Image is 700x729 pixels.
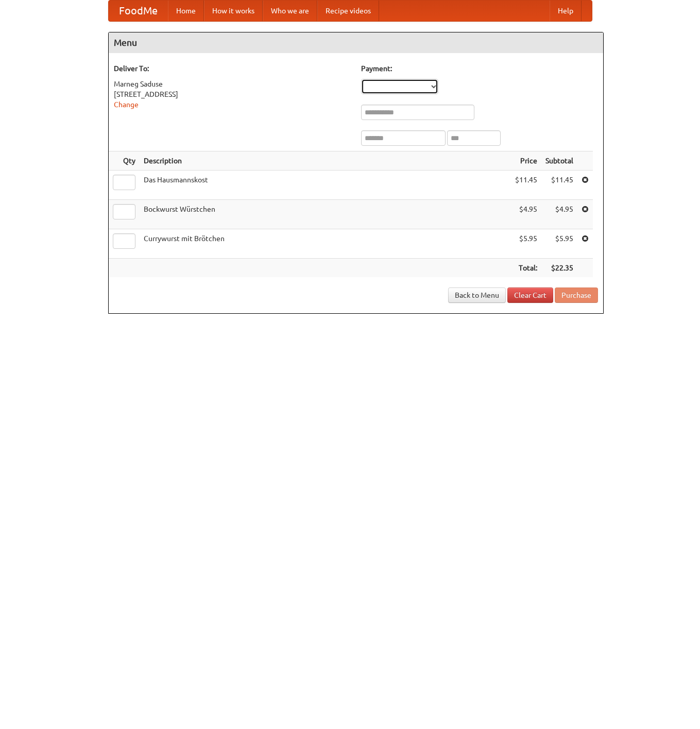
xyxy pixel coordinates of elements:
[550,1,582,21] a: Help
[511,200,541,229] td: $4.95
[109,1,168,21] a: FoodMe
[114,79,351,89] div: Marneg Saduse
[114,100,139,109] a: Change
[114,63,351,74] h5: Deliver To:
[114,89,351,99] div: [STREET_ADDRESS]
[263,1,317,21] a: Who we are
[361,63,598,74] h5: Payment:
[511,171,541,200] td: $11.45
[109,32,603,53] h4: Menu
[511,151,541,171] th: Price
[204,1,263,21] a: How it works
[541,151,577,171] th: Subtotal
[109,151,140,171] th: Qty
[541,229,577,259] td: $5.95
[317,1,379,21] a: Recipe videos
[140,229,511,259] td: Currywurst mit Brötchen
[168,1,204,21] a: Home
[541,200,577,229] td: $4.95
[511,229,541,259] td: $5.95
[140,171,511,200] td: Das Hausmannskost
[511,259,541,278] th: Total:
[448,287,506,303] a: Back to Menu
[140,151,511,171] th: Description
[555,287,598,303] button: Purchase
[541,259,577,278] th: $22.35
[541,171,577,200] td: $11.45
[507,287,553,303] a: Clear Cart
[140,200,511,229] td: Bockwurst Würstchen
